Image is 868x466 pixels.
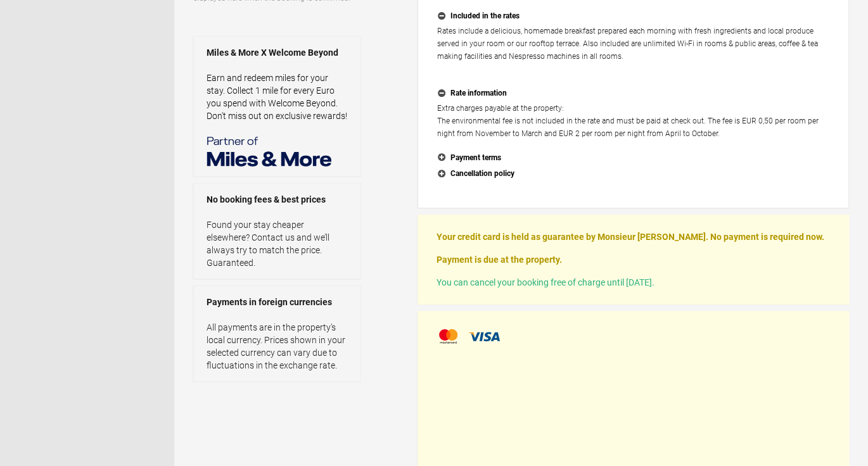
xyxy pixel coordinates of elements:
[207,296,348,308] strong: Payments in foreign currencies
[437,8,829,25] button: Included in the rates
[207,193,348,206] strong: No booking fees & best prices
[437,102,829,140] p: Extra charges payable at the property: The environmental fee is not included in the rate and must...
[207,218,348,269] p: Found your stay cheaper elsewhere? Contact us and we’ll always try to match the price. Guaranteed.
[207,46,348,59] strong: Miles & More X Welcome Beyond
[207,321,348,372] p: All payments are in the property’s local currency. Prices shown in your selected currency can var...
[207,135,333,167] img: Miles & More
[437,85,829,102] button: Rate information
[437,25,829,75] p: Rates include a delicious, homemade breakfast prepared each morning with fresh ingredients and lo...
[437,166,829,182] button: Cancellation policy
[437,150,829,167] button: Payment terms
[437,255,562,265] strong: Payment is due at the property.
[207,73,347,121] a: Earn and redeem miles for your stay. Collect 1 mile for every Euro you spend with Welcome Beyond....
[437,232,824,242] strong: Your credit card is held as guarantee by Monsieur [PERSON_NAME]. No payment is required now.
[437,277,654,287] span: You can cancel your booking free of charge until [DATE].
